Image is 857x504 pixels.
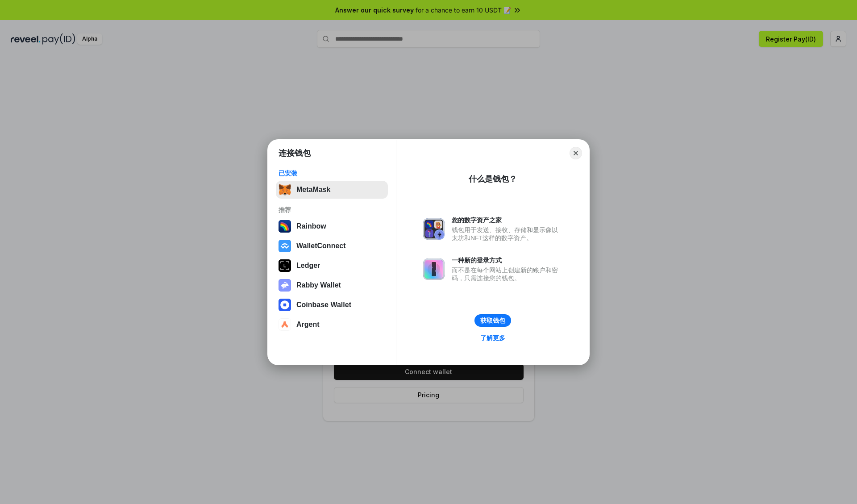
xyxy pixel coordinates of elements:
[296,222,326,230] div: Rainbow
[279,240,291,252] img: svg+xml,%3Csvg%20width%3D%2228%22%20height%3D%2228%22%20viewBox%3D%220%200%2028%2028%22%20fill%3D...
[279,259,291,272] img: svg+xml,%3Csvg%20xmlns%3D%22http%3A%2F%2Fwww.w3.org%2F2000%2Fsvg%22%20width%3D%2228%22%20height%3...
[276,181,388,199] button: MetaMask
[452,266,562,282] div: 而不是在每个网站上创建新的账户和密码，只需连接您的钱包。
[452,226,562,242] div: 钱包用于发送、接收、存储和显示像以太坊和NFT这样的数字资产。
[279,169,385,177] div: 已安装
[570,147,582,159] button: Close
[279,299,291,311] img: svg+xml,%3Csvg%20width%3D%2228%22%20height%3D%2228%22%20viewBox%3D%220%200%2028%2028%22%20fill%3D...
[276,257,388,275] button: Ledger
[296,186,330,194] div: MetaMask
[296,281,341,289] div: Rabby Wallet
[279,206,385,214] div: 推荐
[452,256,562,264] div: 一种新的登录方式
[279,183,291,196] img: svg+xml,%3Csvg%20fill%3D%22none%22%20height%3D%2233%22%20viewBox%3D%220%200%2035%2033%22%20width%...
[296,262,320,270] div: Ledger
[276,237,388,255] button: WalletConnect
[423,258,445,280] img: svg+xml,%3Csvg%20xmlns%3D%22http%3A%2F%2Fwww.w3.org%2F2000%2Fsvg%22%20fill%3D%22none%22%20viewBox...
[279,279,291,292] img: svg+xml,%3Csvg%20xmlns%3D%22http%3A%2F%2Fwww.w3.org%2F2000%2Fsvg%22%20fill%3D%22none%22%20viewBox...
[276,316,388,333] button: Argent
[279,148,311,158] h1: 连接钱包
[480,334,505,342] div: 了解更多
[279,220,291,233] img: svg+xml,%3Csvg%20width%3D%22120%22%20height%3D%22120%22%20viewBox%3D%220%200%20120%20120%22%20fil...
[276,296,388,314] button: Coinbase Wallet
[474,314,511,327] button: 获取钱包
[279,318,291,331] img: svg+xml,%3Csvg%20width%3D%2228%22%20height%3D%2228%22%20viewBox%3D%220%200%2028%2028%22%20fill%3D...
[276,217,388,235] button: Rainbow
[475,332,511,344] a: 了解更多
[296,242,346,250] div: WalletConnect
[296,301,351,309] div: Coinbase Wallet
[480,317,505,325] div: 获取钱包
[423,218,445,240] img: svg+xml,%3Csvg%20xmlns%3D%22http%3A%2F%2Fwww.w3.org%2F2000%2Fsvg%22%20fill%3D%22none%22%20viewBox...
[469,174,517,184] div: 什么是钱包？
[276,276,388,294] button: Rabby Wallet
[452,216,562,224] div: 您的数字资产之家
[296,321,320,329] div: Argent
